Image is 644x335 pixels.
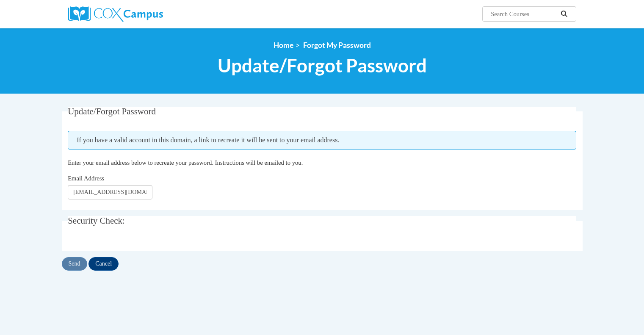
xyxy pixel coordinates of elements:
[68,175,104,182] span: Email Address
[490,9,558,19] input: Search Courses
[68,106,156,116] span: Update/Forgot Password
[303,41,371,50] span: Forgot My Password
[68,185,152,199] input: Email
[558,9,570,19] button: Search
[68,131,576,150] span: If you have a valid account in this domain, a link to recreate it will be sent to your email addr...
[68,6,229,22] a: Cox Campus
[68,159,303,166] span: Enter your email address below to recreate your password. Instructions will be emailed to you.
[68,6,163,22] img: Cox Campus
[68,216,125,226] span: Security Check:
[218,54,427,77] span: Update/Forgot Password
[88,257,119,271] input: Cancel
[274,41,293,50] a: Home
